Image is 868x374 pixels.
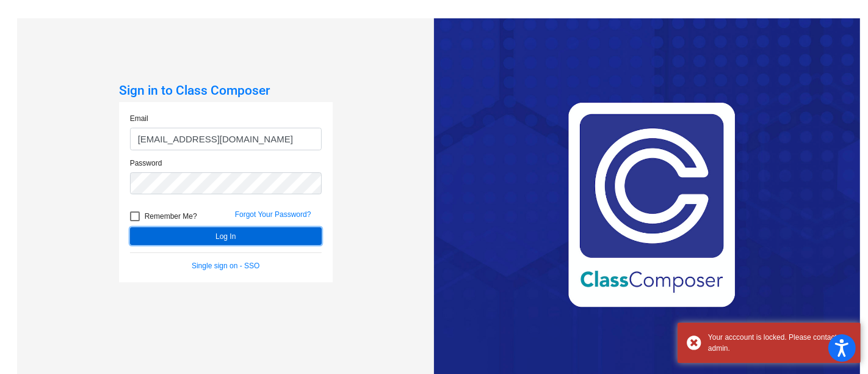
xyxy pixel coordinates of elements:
[192,262,259,270] a: Single sign on - SSO
[708,332,852,354] div: Your acccount is locked. Please contact admin.
[130,158,162,169] label: Password
[145,209,197,224] span: Remember Me?
[130,113,148,124] label: Email
[119,83,333,98] h3: Sign in to Class Composer
[130,227,322,245] button: Log In
[235,210,311,219] a: Forgot Your Password?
